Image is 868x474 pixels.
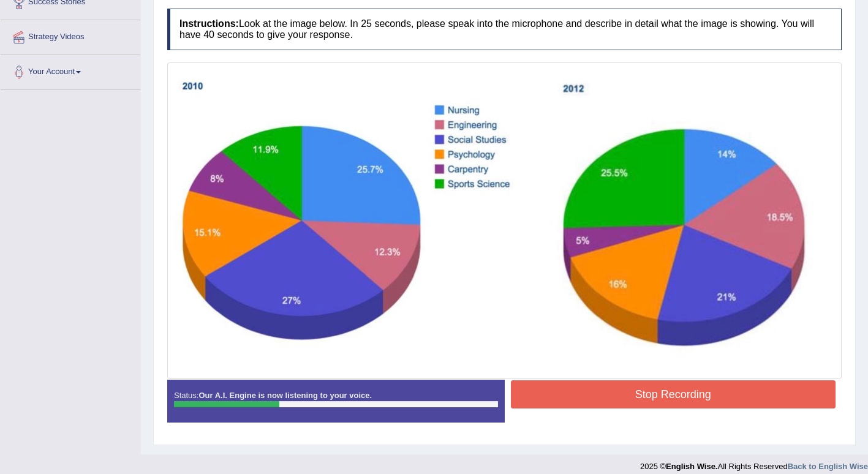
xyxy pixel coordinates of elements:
b: Instructions: [179,18,239,29]
div: Status: [167,380,505,423]
button: Stop Recording [511,380,836,408]
strong: Our A.I. Engine is now listening to your voice. [198,391,372,400]
h4: Look at the image below. In 25 seconds, please speak into the microphone and describe in detail w... [167,9,842,50]
div: 2025 © All Rights Reserved [640,454,868,472]
strong: English Wise. [666,462,717,471]
a: Back to English Wise [788,462,868,471]
a: Your Account [1,55,140,86]
a: Strategy Videos [1,20,140,51]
